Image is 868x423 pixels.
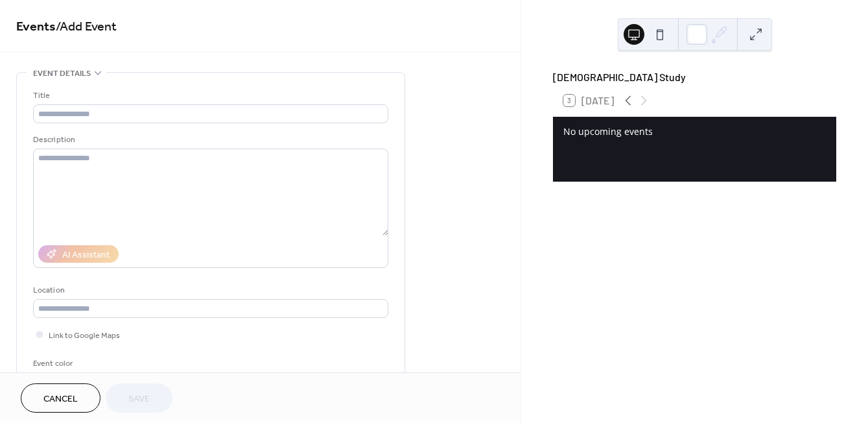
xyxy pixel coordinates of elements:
[16,14,56,40] a: Events
[33,357,130,370] div: Event color
[553,69,836,85] div: [DEMOGRAPHIC_DATA] Study
[563,125,826,138] div: No upcoming events
[21,383,100,413] button: Cancel
[43,393,78,406] span: Cancel
[33,133,386,147] div: Description
[33,89,386,103] div: Title
[33,284,386,297] div: Location
[49,329,120,343] span: Link to Google Maps
[33,67,91,80] span: Event details
[56,14,117,40] span: / Add Event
